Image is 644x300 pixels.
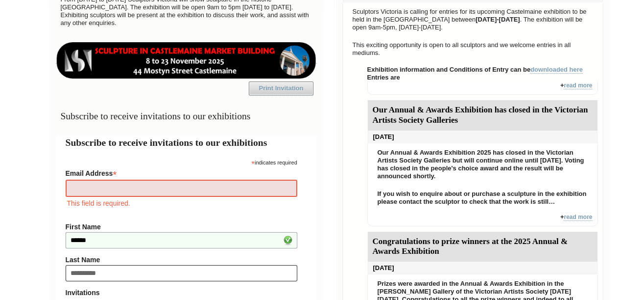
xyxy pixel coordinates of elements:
[368,131,597,143] div: [DATE]
[367,66,583,74] strong: Exhibition information and Conditions of Entry can be
[373,188,593,208] p: If you wish to enquire about or purchase a sculpture in the exhibition please contact the sculpto...
[348,39,598,59] p: This exciting opportunity is open to all sculptors and we welcome entries in all mediums.
[66,157,297,166] div: indicates required
[368,100,597,131] div: Our Annual & Awards Exhibition has closed in the Victorian Artists Society Galleries
[368,232,597,262] div: Congratulations to prize winners at the 2025 Annual & Awards Exhibition
[66,136,307,150] h2: Subscribe to receive invitations to our exhibitions
[373,146,593,183] p: Our Annual & Awards Exhibition 2025 has closed in the Victorian Artists Society Galleries but wil...
[66,198,297,209] div: This field is required.
[66,289,297,297] strong: Invitations
[530,66,583,74] a: downloaded here
[367,82,598,95] div: +
[367,213,598,226] div: +
[66,256,297,264] label: Last Name
[476,16,520,23] strong: [DATE]-[DATE]
[348,5,598,34] p: Sculptors Victoria is calling for entries for its upcoming Castelmaine exhibition to be held in t...
[66,223,297,231] label: First Name
[368,262,597,274] div: [DATE]
[564,214,592,221] a: read more
[564,82,592,89] a: read more
[56,42,317,79] img: castlemaine-ldrbd25v2.png
[249,82,313,95] a: Print Invitation
[56,107,317,126] h3: Subscribe to receive invitations to our exhibitions
[66,166,297,178] label: Email Address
